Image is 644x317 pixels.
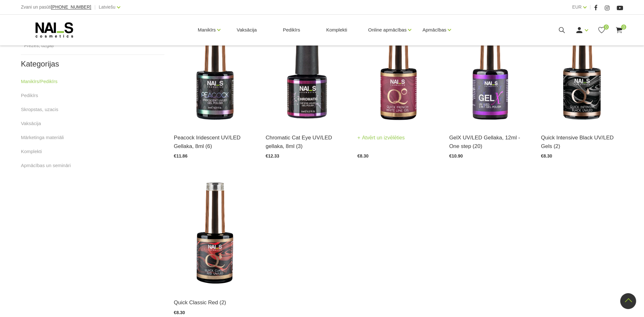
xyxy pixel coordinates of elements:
a: Latviešu [99,3,115,11]
h2: Kategorijas [21,60,164,68]
a: Apmācības [422,17,446,43]
span: 0 [621,25,626,30]
img: Quick French White Line - īpaši izstrādāta pigmentēta baltā gellaka perfektam franču manikīram.* ... [357,12,440,125]
img: Trīs vienā - bāze, tonis, tops (trausliem nagiem vēlams papildus lietot bāzi). Ilgnoturīga un int... [449,12,531,125]
a: 0 [615,26,623,34]
img: Chromatic magnētiskā dizaina gellaka ar smalkām, atstarojošām hroma daļiņām. Izteiksmīgs 4D efekt... [266,12,348,125]
a: Vaksācija [21,120,41,127]
a: Manikīrs [198,17,216,43]
a: Online apmācības [368,17,406,43]
span: | [590,3,591,11]
span: €10.90 [449,153,463,158]
a: Frēzes, uzgaļi [24,42,54,49]
a: Mārketinga materiāli [21,134,64,141]
a: Pedikīrs [21,92,38,99]
span: 0 [604,25,609,30]
a: [PHONE_NUMBER] [51,5,91,10]
a: Apmācības un semināri [21,162,71,169]
span: €12.33 [266,153,279,158]
a: Peacock Iridescent UV/LED Gellaka, 8ml (6) [174,133,256,151]
span: €8.30 [541,153,552,158]
a: Vaksācija [232,15,262,45]
a: Quick Classic Red (2) [174,298,256,307]
img: Quick Intensive Black - īpaši pigmentēta melnā gellaka. * Vienmērīgs pārklājums 1 kārtā bez svītr... [541,12,623,125]
span: €8.30 [174,310,185,315]
a: Komplekti [321,15,352,45]
a: Komplekti [21,148,42,155]
a: EUR [572,3,582,11]
a: Manikīrs/Pedikīrs [21,78,58,85]
a: Pedikīrs [278,15,305,45]
a: Quick Intensive Black UV/LED Gels (2) [541,133,623,151]
a: 0 [598,26,606,34]
a: Skropstas, uzacis [21,106,59,113]
a: Chromatic Cat Eye UV/LED gellaka, 8ml (3) [266,133,348,151]
span: €11.86 [174,153,188,158]
a: GelX UV/LED Gellaka, 12ml - One step (20) [449,133,531,151]
img: Hameleona efekta gellakas pārklājums. Intensīvam rezultātam lietot uz melna pamattoņa, tādā veidā... [174,12,256,125]
div: Zvani un pasūti [21,3,91,11]
span: €8.30 [357,153,369,158]
span: | [94,3,96,11]
a: Atvērt un izvēlēties [357,133,405,142]
img: Quick Classic Red - īpaši pigmentēta, augstas kvalitātes klasiskā sarkanā gellaka, kas piešķir el... [174,177,256,291]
